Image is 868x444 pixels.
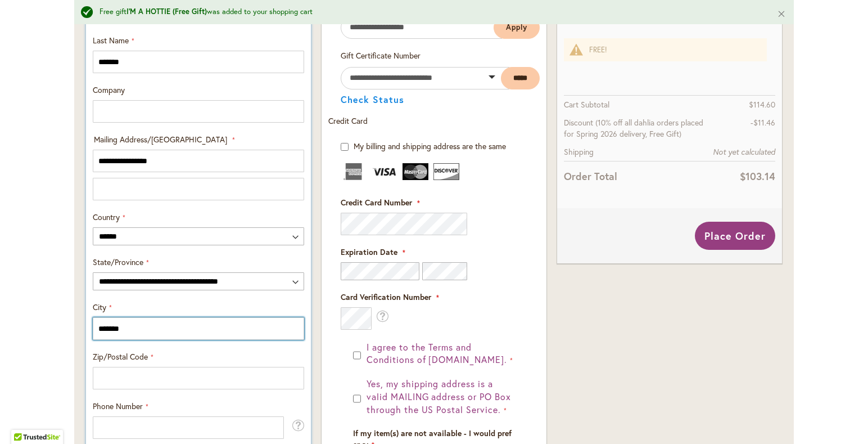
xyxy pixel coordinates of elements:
[341,291,431,302] span: Card Verification Number
[341,95,404,104] button: Check Status
[341,197,412,208] span: Credit Card Number
[126,7,207,16] strong: I'M A HOTTIE (Free Gift)
[494,16,540,39] button: Apply
[93,351,148,362] span: Zip/Postal Code
[367,378,511,415] span: Yes, my shipping address is a valid MAILING address or PO Box through the US Postal Service.
[341,50,421,61] span: Gift Certificate Number
[506,23,527,32] span: Apply
[367,341,507,366] span: I agree to the Terms and Conditions of [DOMAIN_NAME].
[704,229,766,243] span: Place Order
[93,302,106,312] span: City
[94,134,227,145] span: Mailing Address/[GEOGRAPHIC_DATA]
[341,163,367,180] img: American Express
[8,404,40,436] iframe: Launch Accessibility Center
[354,141,506,151] span: My billing and shipping address are the same
[93,257,143,267] span: State/Province
[341,246,397,257] span: Expiration Date
[93,84,125,95] span: Company
[372,163,397,180] img: Visa
[403,163,428,180] img: MasterCard
[100,7,760,17] div: Free gift was added to your shopping cart
[93,35,129,46] span: Last Name
[93,212,120,222] span: Country
[328,115,368,126] span: Credit Card
[695,222,775,250] button: Place Order
[93,401,143,411] span: Phone Number
[433,163,459,180] img: Discover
